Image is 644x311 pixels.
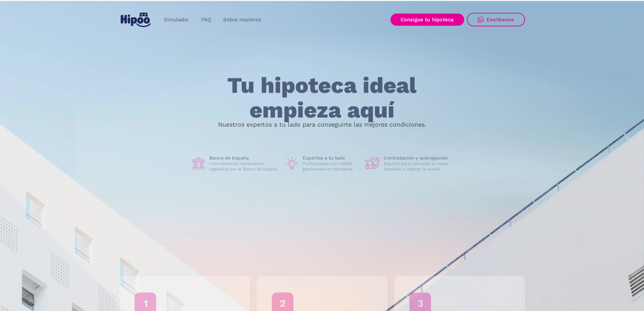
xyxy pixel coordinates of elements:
[303,161,360,172] p: Profesionales con +40M€ gestionados en hipotecas
[119,10,152,30] a: home
[158,13,195,26] a: Simulador
[195,13,217,26] a: FAQ
[390,14,464,26] a: Consigue tu hipoteca
[217,13,267,26] a: Sobre nosotros
[209,155,279,161] h1: Banco de España
[209,161,279,172] p: Intermediarios hipotecarios regulados por el Banco de España
[467,13,525,26] a: Escríbenos
[303,155,360,161] h1: Expertos a tu lado
[486,17,514,23] div: Escríbenos
[218,122,426,127] p: Nuestros expertos a tu lado para conseguirte las mejores condiciones.
[384,155,453,161] h1: Contratación y subrogación
[384,161,453,172] p: Soporte para contratar tu nueva hipoteca o mejorar la actual
[194,73,450,123] h1: Tu hipoteca ideal empieza aquí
